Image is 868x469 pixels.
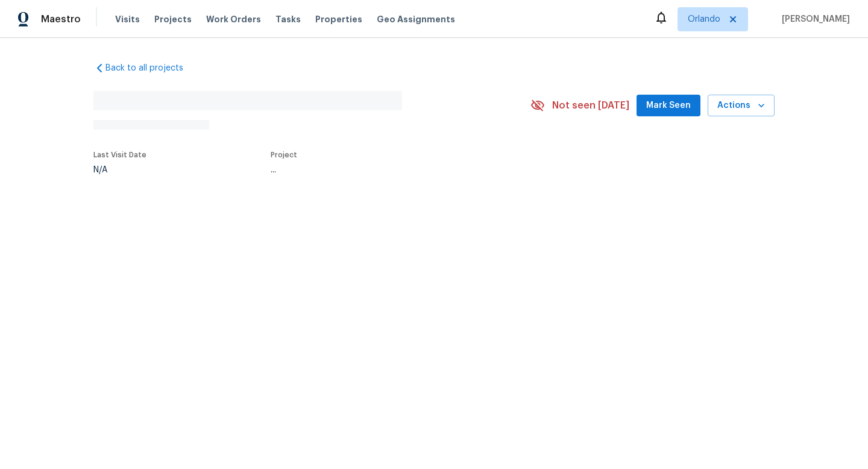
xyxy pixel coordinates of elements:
[206,13,261,25] span: Work Orders
[154,13,192,25] span: Projects
[275,15,301,24] span: Tasks
[93,166,146,174] div: N/A
[708,95,775,117] button: Actions
[93,62,209,74] a: Back to all projects
[377,13,455,25] span: Geo Assignments
[552,99,629,112] span: Not seen [DATE]
[717,98,765,113] span: Actions
[688,13,720,25] span: Orlando
[271,166,502,174] div: ...
[93,151,146,159] span: Last Visit Date
[646,98,691,113] span: Mark Seen
[315,13,362,25] span: Properties
[271,151,297,159] span: Project
[115,13,140,25] span: Visits
[777,13,850,25] span: [PERSON_NAME]
[41,13,81,25] span: Maestro
[637,95,700,117] button: Mark Seen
